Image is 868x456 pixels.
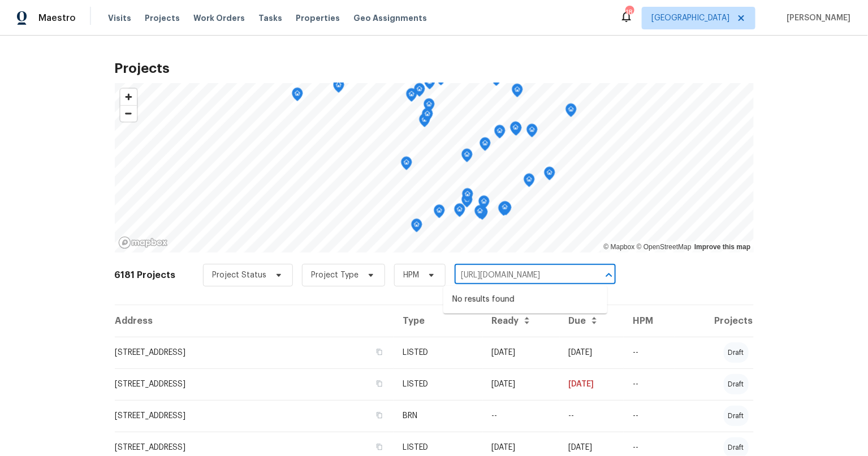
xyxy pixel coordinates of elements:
span: Project Status [213,270,267,281]
h2: 6181 Projects [115,270,176,281]
h2: Projects [115,63,754,74]
div: Map marker [565,103,577,121]
span: Work Orders [193,12,245,24]
th: Projects [675,305,754,337]
div: Map marker [500,202,512,219]
div: Map marker [526,124,538,141]
div: Map marker [422,108,433,125]
td: -- [624,400,675,432]
div: Map marker [419,114,430,131]
td: LISTED [394,337,482,368]
div: Map marker [499,201,511,219]
div: draft [724,374,749,394]
span: Properties [296,12,340,24]
span: [GEOGRAPHIC_DATA] [651,12,729,24]
button: Zoom out [120,105,137,121]
span: Geo Assignments [353,12,427,24]
th: Type [394,305,482,337]
input: Search projects [455,267,584,284]
td: [STREET_ADDRESS] [115,337,394,368]
div: No results found [443,286,607,314]
span: Maestro [38,12,76,24]
th: HPM [624,305,675,337]
div: Map marker [424,98,435,116]
th: Address [115,305,394,337]
div: Map marker [498,202,509,220]
div: Map marker [434,205,445,222]
div: Map marker [510,121,521,139]
td: BRN [394,400,482,432]
div: draft [724,406,749,426]
span: Visits [108,12,131,24]
td: [DATE] [483,337,560,368]
button: Close [601,267,617,283]
span: Tasks [258,14,282,22]
canvas: Map [115,83,754,253]
button: Copy Address [374,347,385,357]
div: Map marker [544,167,555,184]
div: Map marker [477,206,488,224]
span: Projects [145,12,180,24]
td: LISTED [394,368,482,400]
span: [PERSON_NAME] [783,12,851,24]
div: Map marker [292,88,303,105]
div: Map marker [333,79,344,97]
span: Project Type [312,270,359,281]
div: Map marker [406,88,417,106]
td: [DATE] [560,368,624,400]
div: Map marker [480,137,491,155]
td: -- [624,368,675,400]
div: Map marker [461,194,473,211]
td: [STREET_ADDRESS] [115,400,394,432]
div: Map marker [401,157,412,174]
a: Improve this map [694,243,750,251]
button: Copy Address [374,442,385,452]
div: Map marker [461,149,473,166]
th: Due [560,305,624,337]
td: [DATE] [483,368,560,400]
div: Map marker [414,83,425,101]
span: Zoom out [120,106,137,121]
div: Map marker [411,219,422,236]
a: Mapbox [604,243,635,251]
span: HPM [404,270,420,281]
td: [DATE] [560,337,624,368]
div: Map marker [524,173,535,191]
button: Copy Address [374,379,385,389]
div: Map marker [462,188,473,206]
td: -- [624,337,675,368]
td: [STREET_ADDRESS] [115,368,394,400]
td: -- [483,400,560,432]
div: draft [724,342,749,363]
td: -- [560,400,624,432]
button: Copy Address [374,410,385,420]
a: OpenStreetMap [637,243,692,251]
div: Map marker [474,205,486,223]
div: Map marker [478,196,490,213]
div: Map marker [511,122,522,140]
a: Mapbox homepage [118,236,168,249]
div: Map marker [494,125,506,142]
button: Zoom in [120,89,137,105]
div: Map marker [512,84,523,101]
th: Ready [483,305,560,337]
div: Map marker [424,76,435,93]
div: Map marker [454,203,465,221]
div: 18 [625,7,633,18]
